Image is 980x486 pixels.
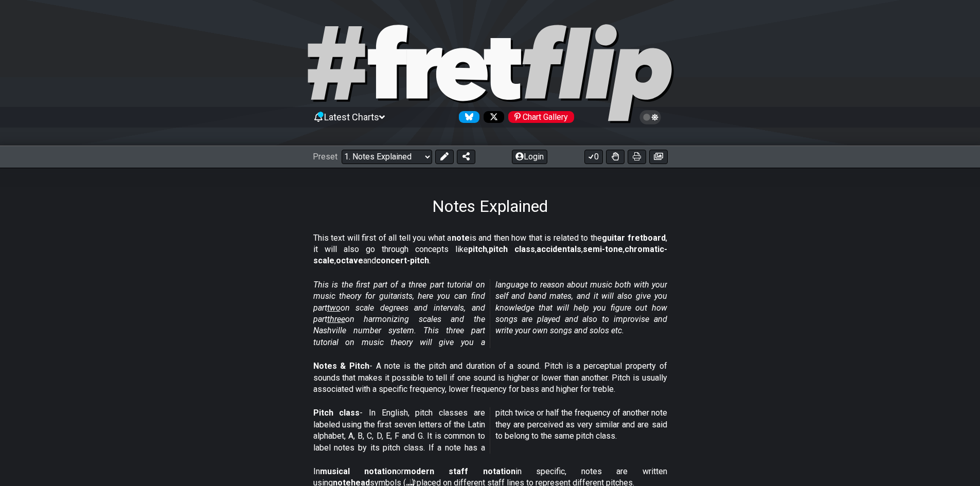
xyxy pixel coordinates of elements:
strong: musical notation [320,466,397,476]
div: Chart Gallery [508,111,574,123]
span: two [327,303,341,313]
span: Latest Charts [324,112,379,122]
a: #fretflip at Pinterest [504,111,574,123]
strong: pitch [468,244,487,254]
strong: accidentals [537,244,581,254]
strong: note [452,233,470,243]
button: Create image [649,150,668,164]
strong: Pitch class [313,408,360,418]
button: Login [512,150,547,164]
em: This is the first part of a three part tutorial on music theory for guitarists, here you can find... [313,280,667,347]
a: Follow #fretflip at X [479,111,504,123]
strong: modern staff notation [404,466,515,476]
span: three [327,314,345,324]
strong: guitar fretboard [602,233,666,243]
p: This text will first of all tell you what a is and then how that is related to the , it will also... [313,232,667,267]
strong: concert-pitch [376,256,429,265]
p: - In English, pitch classes are labeled using the first seven letters of the Latin alphabet, A, B... [313,407,667,454]
strong: Notes & Pitch [313,361,369,371]
button: Print [628,150,646,164]
h1: Notes Explained [432,196,548,216]
span: Toggle light / dark theme [645,113,656,122]
p: - A note is the pitch and duration of a sound. Pitch is a perceptual property of sounds that make... [313,361,667,395]
button: Edit Preset [435,150,454,164]
strong: semi-tone [583,244,623,254]
button: Toggle Dexterity for all fretkits [606,150,625,164]
strong: pitch class [489,244,535,254]
span: Preset [313,152,337,161]
strong: octave [336,256,363,265]
select: Preset [342,150,432,164]
button: Share Preset [457,150,475,164]
a: Follow #fretflip at Bluesky [455,111,479,123]
button: 0 [584,150,603,164]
